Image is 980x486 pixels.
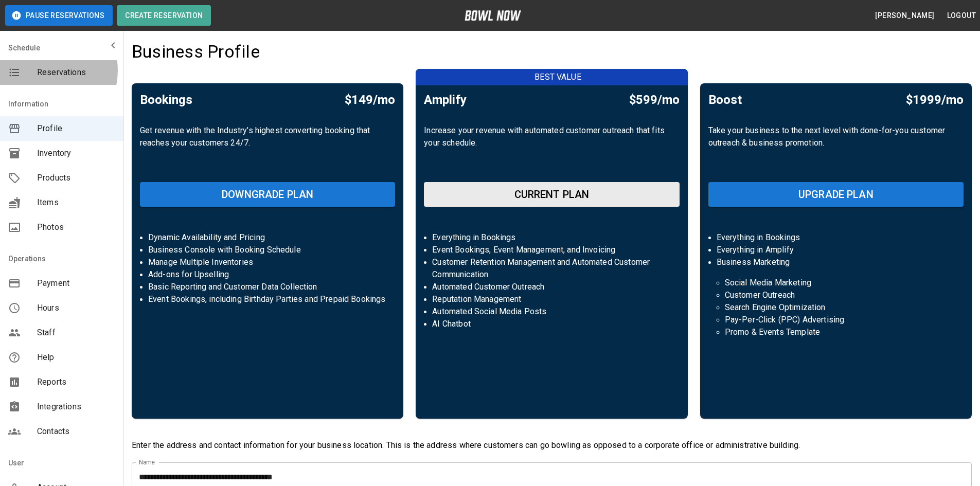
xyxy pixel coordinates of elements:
[140,92,192,108] h5: Bookings
[725,277,947,289] p: Social Media Marketing
[132,439,972,452] p: Enter the address and contact information for your business location. This is the address where c...
[140,182,395,207] button: DOWNGRADE PLAN
[465,10,521,21] img: logo
[140,124,395,174] p: Get revenue with the Industry’s highest converting booking that reaches your customers 24/7.
[117,5,211,26] button: Create Reservation
[871,6,938,25] button: [PERSON_NAME]
[906,92,964,108] h5: $1999/mo
[132,41,260,63] h4: Business Profile
[37,327,115,339] span: Staff
[432,305,671,318] p: Automated Social Media Posts
[345,92,395,108] h5: $149/mo
[5,5,113,26] button: Pause Reservations
[37,66,115,79] span: Reservations
[37,376,115,388] span: Reports
[37,122,115,135] span: Profile
[432,244,671,256] p: Event Bookings, Event Management, and Invoicing
[424,92,467,108] h5: Amplify
[422,71,693,83] p: BEST VALUE
[725,289,947,301] p: Customer Outreach
[708,124,964,174] p: Take your business to the next level with done-for-you customer outreach & business promotion.
[37,172,115,184] span: Products
[37,196,115,209] span: Items
[432,318,671,330] p: AI Chatbot
[629,92,680,108] h5: $599/mo
[943,6,980,25] button: Logout
[798,186,874,203] h6: UPGRADE PLAN
[37,401,115,413] span: Integrations
[708,182,964,207] button: UPGRADE PLAN
[725,314,947,326] p: Pay-Per-Click (PPC) Advertising
[432,231,671,244] p: Everything in Bookings
[725,301,947,314] p: Search Engine Optimization
[432,256,671,281] p: Customer Retention Management and Automated Customer Communication
[37,277,115,290] span: Payment
[708,92,742,108] h5: Boost
[725,326,947,338] p: Promo & Events Template
[432,281,671,293] p: Automated Customer Outreach
[148,231,387,244] p: Dynamic Availability and Pricing
[37,425,115,438] span: Contacts
[148,256,387,268] p: Manage Multiple Inventories
[222,186,313,203] h6: DOWNGRADE PLAN
[717,244,955,256] p: Everything in Amplify
[37,351,115,364] span: Help
[148,268,387,281] p: Add-ons for Upselling
[148,244,387,256] p: Business Console with Booking Schedule
[148,293,387,305] p: Event Bookings, including Birthday Parties and Prepaid Bookings
[424,124,679,174] p: Increase your revenue with automated customer outreach that fits your schedule.
[37,147,115,159] span: Inventory
[717,231,955,244] p: Everything in Bookings
[432,293,671,305] p: Reputation Management
[148,281,387,293] p: Basic Reporting and Customer Data Collection
[37,302,115,314] span: Hours
[717,256,955,268] p: Business Marketing
[37,221,115,233] span: Photos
